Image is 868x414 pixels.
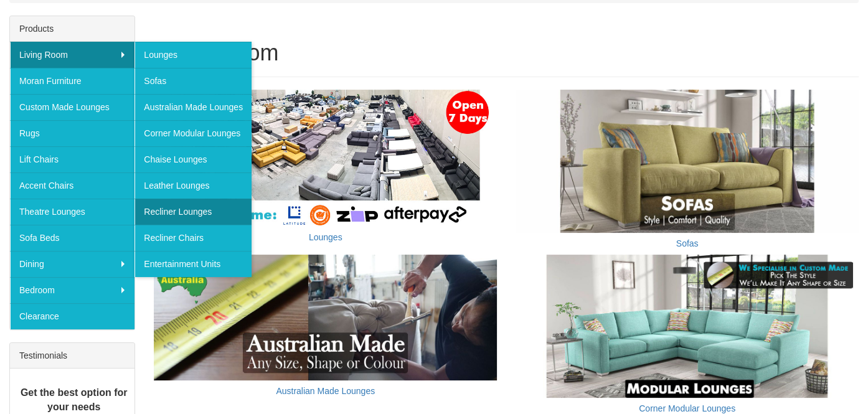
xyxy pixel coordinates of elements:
a: Australian Made Lounges [276,386,375,396]
a: Lounges [134,42,252,68]
a: Lift Chairs [10,146,134,172]
b: Get the best option for your needs [21,387,128,412]
img: Lounges [154,90,497,226]
a: Corner Modular Lounges [134,120,252,146]
h1: Living Room [154,40,859,65]
img: Corner Modular Lounges [516,255,859,398]
a: Theatre Lounges [10,199,134,225]
a: Lounges [309,232,342,242]
a: Recliner Chairs [134,225,252,251]
div: Testimonials [10,343,134,369]
a: Sofas [134,68,252,94]
a: Australian Made Lounges [134,94,252,120]
a: Sofa Beds [10,225,134,251]
a: Bedroom [10,277,134,303]
img: Sofas [516,90,859,233]
a: Accent Chairs [10,172,134,199]
a: Chaise Lounges [134,146,252,172]
div: Products [10,16,134,42]
a: Living Room [10,42,134,68]
a: Recliner Lounges [134,199,252,225]
a: Corner Modular Lounges [639,403,735,413]
a: Leather Lounges [134,172,252,199]
img: Australian Made Lounges [154,255,497,380]
a: Moran Furniture [10,68,134,94]
a: Clearance [10,303,134,329]
a: Sofas [676,238,699,248]
a: Dining [10,251,134,277]
a: Rugs [10,120,134,146]
a: Custom Made Lounges [10,94,134,120]
a: Entertainment Units [134,251,252,277]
